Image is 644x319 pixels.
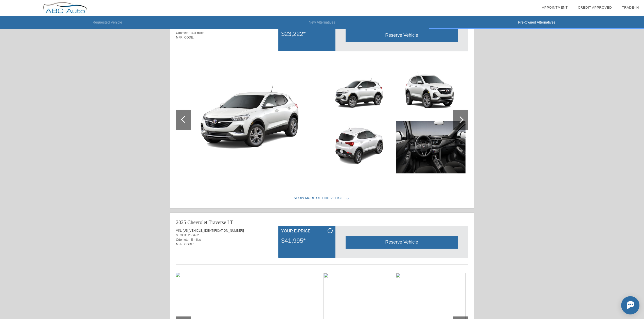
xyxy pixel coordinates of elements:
div: LT [227,219,233,226]
div: Quoted on [DATE] 4:43:42 PM [176,43,468,51]
img: ext_GP5_deg04.jpg [396,66,466,118]
div: $23,222* [281,27,332,41]
span: [US_VEHICLE_IDENTIFICATION_NUMBER] [183,229,244,232]
li: New Alternatives [215,16,430,29]
span: Odometer: [176,238,190,242]
div: Quoted on [DATE] 4:43:42 PM [176,250,468,258]
a: Appointment [542,6,568,9]
li: Pre-Owned Alternatives [429,16,644,29]
div: Reserve Vehicle [346,29,458,42]
iframe: Chat Assistance [598,292,644,319]
a: Trade-In [622,6,639,9]
span: 5 miles [191,238,201,242]
span: MFR. CODE: [176,36,194,39]
img: ext_GP5_deg01.jpg [176,79,320,160]
span: MFR. CODE: [176,243,194,246]
span: STOCK: [176,233,187,237]
div: i [328,228,333,233]
div: 2025 Chevrolet Traverse [176,219,226,226]
span: 25G432 [188,233,199,237]
img: ext_GP5_deg03.jpg [324,121,393,173]
div: Show More of this Vehicle [170,188,474,208]
div: $41,995* [281,234,332,247]
div: Your E-Price: [281,228,332,234]
a: Credit Approved [578,6,612,9]
img: ext_GP5_deg02.jpg [324,66,393,118]
span: 431 miles [191,31,204,35]
span: Odometer: [176,31,190,35]
span: VIN: [176,229,182,232]
img: int_HWK_deg01.jpg [396,121,466,173]
div: Reserve Vehicle [346,236,458,248]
